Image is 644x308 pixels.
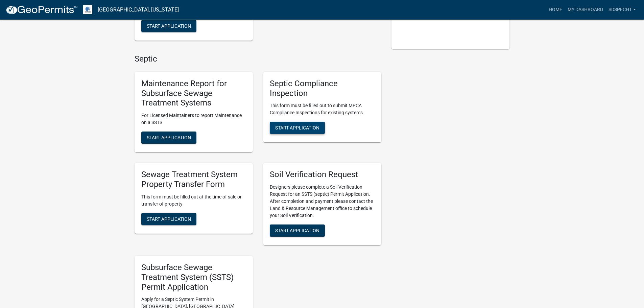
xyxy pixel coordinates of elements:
[141,213,196,225] button: Start Application
[147,216,191,221] span: Start Application
[270,122,325,134] button: Start Application
[141,112,246,126] p: For Licensed Maintainers to report Maintenance on a SSTS
[270,102,375,116] p: This form must be filled out to submit MPCA Compliance Inspections for existing systems
[141,170,246,189] h5: Sewage Treatment System Property Transfer Form
[141,263,246,292] h5: Subsurface Sewage Treatment System (SSTS) Permit Application
[270,170,375,180] h5: Soil Verification Request
[546,3,565,16] a: Home
[135,54,381,64] h4: Septic
[275,228,319,233] span: Start Application
[98,4,179,16] a: [GEOGRAPHIC_DATA], [US_STATE]
[83,5,92,14] img: Otter Tail County, Minnesota
[141,193,246,208] p: This form must be filled out at the time of sale or transfer of property
[147,135,191,140] span: Start Application
[270,79,375,98] h5: Septic Compliance Inspection
[141,132,196,144] button: Start Application
[606,3,639,16] a: sdspecht
[147,23,191,29] span: Start Application
[141,20,196,32] button: Start Application
[565,3,606,16] a: My Dashboard
[275,125,319,131] span: Start Application
[270,224,325,237] button: Start Application
[270,184,375,219] p: Designers please complete a Soil Verification Request for an SSTS (septic) Permit Application. Af...
[141,79,246,108] h5: Maintenance Report for Subsurface Sewage Treatment Systems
